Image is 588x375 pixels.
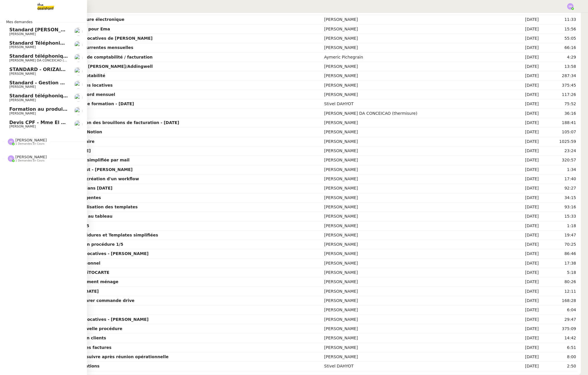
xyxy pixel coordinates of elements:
[9,85,36,89] span: [PERSON_NAME]
[540,343,577,352] td: 6:51
[540,212,577,221] td: 15:33
[323,296,509,305] td: [PERSON_NAME]
[509,53,540,62] td: [DATE]
[540,305,577,315] td: 6:04
[509,71,540,81] td: [DATE]
[567,3,573,10] img: svg
[30,279,118,284] strong: ⚙️Lancer procédure paiement ménage
[323,109,509,118] td: [PERSON_NAME] DA CONCEICAO (thermisure)
[74,81,82,89] img: users%2FW4OQjB9BRtYK2an7yusO0WsYLsD3%2Favatar%2F28027066-518b-424c-8476-65f2e549ac29
[323,324,509,334] td: [PERSON_NAME]
[30,36,153,41] strong: Régulariser les charges locatives de [PERSON_NAME]
[323,334,509,343] td: [PERSON_NAME]
[9,27,78,32] span: Standard [PERSON_NAME]
[540,156,577,165] td: 320:57
[74,41,82,49] img: users%2FrssbVgR8pSYriYNmUDKzQX9syo02%2Favatar%2Fb215b948-7ecd-4adc-935c-e0e4aeaee93e
[509,99,540,109] td: [DATE]
[509,137,540,146] td: [DATE]
[8,139,14,145] img: svg
[509,43,540,52] td: [DATE]
[509,259,540,268] td: [DATE]
[540,128,577,137] td: 105:07
[323,184,509,193] td: [PERSON_NAME]
[323,231,509,240] td: [PERSON_NAME]
[540,240,577,249] td: 70:25
[30,336,106,340] strong: ⚙️Préparation facturation clients
[74,120,82,128] img: users%2FvXkuctLX0wUbD4cA8OSk7KI5fra2%2Favatar%2F858bcb8a-9efe-43bf-b7a6-dc9f739d6e70
[540,81,577,90] td: 375:45
[30,148,91,153] strong: Standard [PERSON_NAME]
[509,287,540,296] td: [DATE]
[540,165,577,174] td: 1:34
[30,120,179,125] strong: Sous-procédure 2 : Édition des brouillons de facturation - [DATE]
[323,277,509,287] td: [PERSON_NAME]
[323,221,509,231] td: [PERSON_NAME]
[540,334,577,343] td: 14:42
[9,93,101,99] span: Standard téléphonique - août 2025
[323,203,509,212] td: [PERSON_NAME]
[509,146,540,156] td: [DATE]
[323,81,509,90] td: [PERSON_NAME]
[540,268,577,277] td: 5:18
[3,19,36,25] span: Mes demandes
[9,125,36,128] span: [PERSON_NAME]
[323,99,509,109] td: Stivel DAHYOT
[509,305,540,315] td: [DATE]
[540,118,577,128] td: 188:41
[540,259,577,268] td: 17:38
[74,54,82,62] img: users%2FhitvUqURzfdVsA8TDJwjiRfjLnH2%2Favatar%2Flogo-thermisure.png
[323,193,509,203] td: [PERSON_NAME]
[540,296,577,305] td: 168:28
[74,67,82,75] img: users%2FC9SBsJ0duuaSgpQFj5LgoEX8n0o2%2Favatar%2Fec9d51b8-9413-4189-adfb-7be4d8c96a3c
[15,155,47,159] span: [PERSON_NAME]
[540,221,577,231] td: 1:18
[74,28,82,36] img: users%2FfjlNmCTkLiVoA3HQjY3GA5JXGxb2%2Favatar%2Fstarofservice_97480retdsc0392.png
[509,109,540,118] td: [DATE]
[540,315,577,324] td: 29:47
[540,174,577,184] td: 17:40
[540,184,577,193] td: 92:27
[540,146,577,156] td: 23:24
[323,305,509,315] td: [PERSON_NAME]
[15,159,44,162] span: 1 demandes en cours
[540,352,577,362] td: 8:00
[509,334,540,343] td: [DATE]
[323,287,509,296] td: [PERSON_NAME]
[30,317,149,322] strong: Régulariser les charges locatives - [PERSON_NAME]
[509,212,540,221] td: [DATE]
[509,268,540,277] td: [DATE]
[509,165,540,174] td: [DATE]
[323,71,509,81] td: [PERSON_NAME]
[323,268,509,277] td: [PERSON_NAME]
[509,184,540,193] td: [DATE]
[323,43,509,52] td: [PERSON_NAME]
[15,142,44,145] span: 1 demandes en cours
[323,15,509,24] td: [PERSON_NAME]
[540,90,577,99] td: 117:26
[540,193,577,203] td: 34:15
[540,34,577,43] td: 55:05
[30,92,115,97] strong: ⚙️ Créer un tableau de bord mensuel
[509,240,540,249] td: [DATE]
[540,249,577,259] td: 86:46
[540,53,577,62] td: 4:29
[9,106,88,112] span: Formation au produit Storvatt
[30,176,139,181] strong: Demande d'aide pour la création d'un workflow
[509,221,540,231] td: [DATE]
[540,62,577,71] td: 13:58
[8,155,14,162] img: svg
[509,81,540,90] td: [DATE]
[9,40,149,46] span: Standard Téléphonique - [PERSON_NAME]/Addingwell
[509,15,540,24] td: [DATE]
[540,137,577,146] td: 1025:59
[323,174,509,184] td: [PERSON_NAME]
[540,43,577,52] td: 66:16
[509,25,540,34] td: [DATE]
[323,62,509,71] td: [PERSON_NAME]
[323,249,509,259] td: [PERSON_NAME]
[74,94,82,102] img: users%2FRcIDm4Xn1TPHYwgLThSv8RQYtaM2%2Favatar%2F95761f7a-40c3-4bb5-878d-fe785e6f95b2
[509,203,540,212] td: [DATE]
[509,249,540,259] td: [DATE]
[9,32,36,36] span: [PERSON_NAME]
[509,174,540,184] td: [DATE]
